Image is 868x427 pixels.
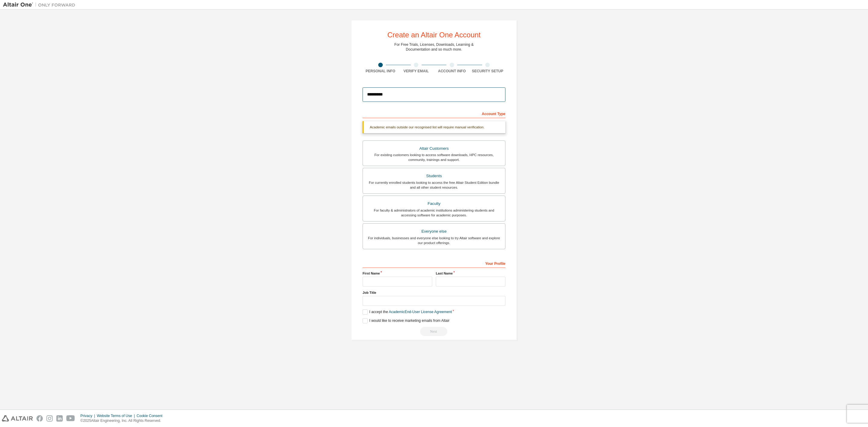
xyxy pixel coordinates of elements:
[366,208,502,218] div: For faculty & administrators of academic institutions administering students and accessing softwa...
[363,69,398,74] div: Personal Info
[80,413,97,418] div: Privacy
[366,172,502,180] div: Students
[36,415,43,422] img: facebook.svg
[46,415,53,422] img: instagram.svg
[363,327,505,336] div: Read and acccept EULA to continue
[363,108,505,118] div: Account Type
[366,199,502,208] div: Faculty
[366,152,502,162] div: For existing customers looking to access software downloads, HPC resources, community, trainings ...
[436,271,505,276] label: Last Name
[363,290,505,295] label: Job Title
[2,415,33,422] img: altair_logo.svg
[434,69,470,74] div: Account Info
[363,121,505,133] div: Academic emails outside our recognised list will require manual verification.
[363,271,432,276] label: First Name
[470,69,506,74] div: Security Setup
[366,236,502,245] div: For individuals, businesses and everyone else looking to try Altair software and explore our prod...
[366,227,502,236] div: Everyone else
[363,309,452,315] label: I accept the
[366,144,502,153] div: Altair Customers
[80,418,166,423] p: © 2025 Altair Engineering, Inc. All Rights Reserved.
[387,31,481,39] div: Create an Altair One Account
[66,415,75,422] img: youtube.svg
[137,413,166,418] div: Cookie Consent
[363,318,449,323] label: I would like to receive marketing emails from Altair
[363,258,505,268] div: Your Profile
[3,2,78,8] img: Altair One
[56,415,63,422] img: linkedin.svg
[97,413,137,418] div: Website Terms of Use
[398,69,434,74] div: Verify Email
[395,42,474,52] div: For Free Trials, Licenses, Downloads, Learning & Documentation and so much more.
[366,180,502,190] div: For currently enrolled students looking to access the free Altair Student Edition bundle and all ...
[389,310,452,314] a: Academic End-User License Agreement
